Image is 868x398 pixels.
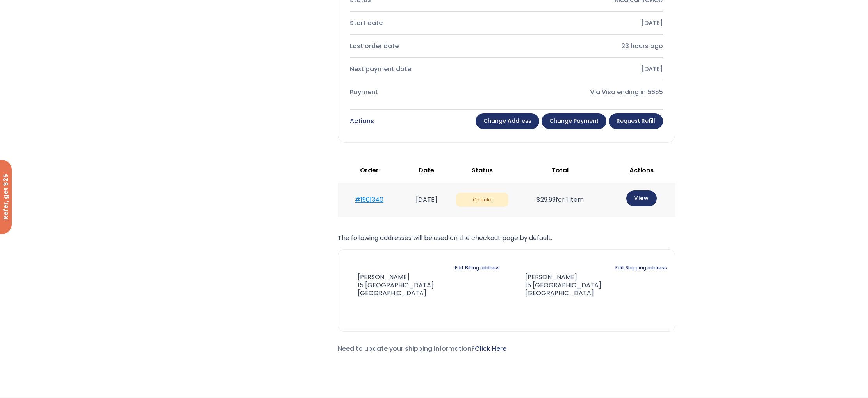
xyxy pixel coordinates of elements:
a: Change address [476,113,539,129]
a: Change payment [542,113,606,129]
span: On hold [456,193,508,207]
a: View [626,190,657,206]
a: #1961340 [355,195,383,204]
span: Actions [629,166,654,175]
a: Edit Billing address [455,262,500,273]
td: for 1 item [512,183,608,217]
p: The following addresses will be used on the checkout page by default. [338,233,675,244]
div: [DATE] [513,18,663,29]
span: Status [472,166,493,175]
span: Order [360,166,379,175]
div: Payment [350,87,500,98]
div: Via Visa ending in 5655 [513,87,663,98]
div: Actions [350,116,374,127]
time: [DATE] [416,195,437,204]
span: $ [536,195,540,204]
a: Edit Shipping address [615,262,667,273]
span: 29.99 [536,195,556,204]
span: Need to update your shipping information? [338,344,506,353]
div: Start date [350,18,500,29]
span: Total [552,166,569,175]
a: Request Refill [609,113,663,129]
address: [PERSON_NAME] 15 [GEOGRAPHIC_DATA] [GEOGRAPHIC_DATA] [513,273,601,298]
span: Date [419,166,434,175]
address: [PERSON_NAME] 15 [GEOGRAPHIC_DATA] [GEOGRAPHIC_DATA] [346,273,434,298]
div: [DATE] [513,64,663,75]
a: Click Here [475,344,506,353]
div: Last order date [350,41,500,52]
div: Next payment date [350,64,500,75]
div: 23 hours ago [513,41,663,52]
